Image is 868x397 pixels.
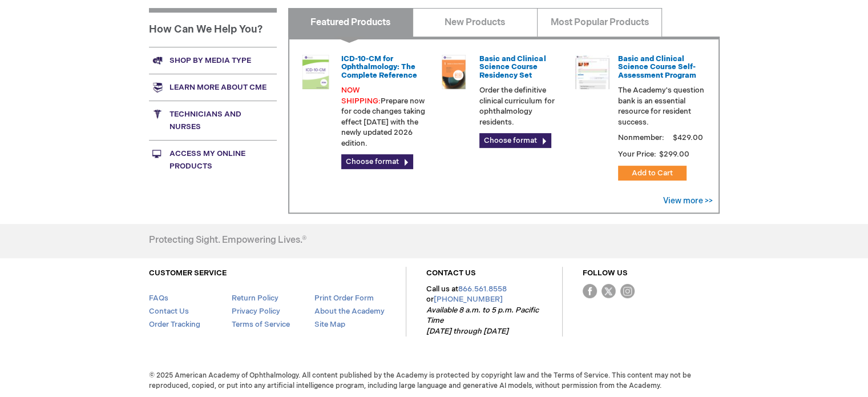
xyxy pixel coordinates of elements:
a: Choose format [479,133,551,148]
img: instagram [620,284,635,298]
a: CONTACT US [426,268,476,278]
a: Contact Us [149,307,189,316]
span: © 2025 American Academy of Ophthalmology. All content published by the Academy is protected by co... [140,371,728,390]
a: Order Tracking [149,320,200,329]
strong: Nonmember: [618,131,664,145]
h1: How Can We Help You? [149,8,277,47]
a: CUSTOMER SERVICE [149,268,227,278]
em: Available 8 a.m. to 5 p.m. Pacific Time [DATE] through [DATE] [426,306,539,336]
img: bcscself_20.jpg [575,55,609,89]
a: FOLLOW US [583,268,628,278]
img: Facebook [583,284,597,298]
a: Return Policy [231,294,278,303]
button: Add to Cart [618,166,687,181]
a: Basic and Clinical Science Course Residency Set [479,54,546,80]
a: ICD-10-CM for Ophthalmology: The Complete Reference [341,54,417,80]
a: Terms of Service [231,320,289,329]
a: Choose format [341,154,413,169]
a: FAQs [149,294,168,303]
a: Access My Online Products [149,140,277,179]
a: Shop by media type [149,47,277,74]
span: Add to Cart [632,169,673,178]
p: Order the definitive clinical curriculum for ophthalmology residents. [479,85,566,127]
strong: Your Price: [618,150,656,159]
p: The Academy's question bank is an essential resource for resident success. [618,85,705,127]
a: Site Map [314,320,345,329]
a: Featured Products [288,8,413,37]
font: NOW SHIPPING: [341,86,381,106]
a: [PHONE_NUMBER] [434,295,503,304]
img: 0120008u_42.png [298,55,333,89]
span: $299.00 [658,150,691,159]
a: Technicians and nurses [149,101,277,140]
a: Privacy Policy [231,307,280,316]
a: Learn more about CME [149,74,277,101]
a: Print Order Form [314,294,373,303]
span: $429.00 [671,133,705,142]
img: 02850963u_47.png [437,55,471,89]
img: Twitter [601,284,616,298]
h4: Protecting Sight. Empowering Lives.® [149,235,306,246]
a: Most Popular Products [537,8,662,37]
a: About the Academy [314,307,384,316]
p: Call us at or [426,284,542,337]
a: Basic and Clinical Science Course Self-Assessment Program [618,54,696,80]
a: View more >> [663,196,713,206]
p: Prepare now for code changes taking effect [DATE] with the newly updated 2026 edition. [341,85,428,149]
a: 866.561.8558 [458,284,507,294]
a: New Products [413,8,538,37]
